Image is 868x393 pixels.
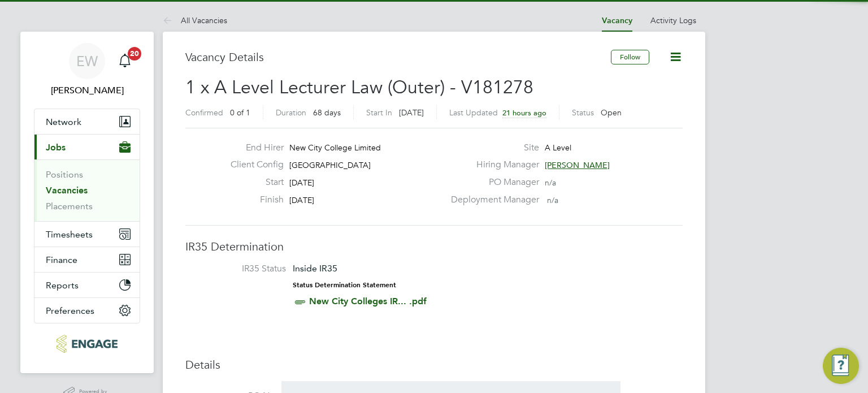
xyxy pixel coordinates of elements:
[222,159,284,171] label: Client Config
[313,107,341,118] span: 68 days
[185,107,223,118] label: Confirmed
[34,135,140,159] button: Jobs
[163,15,227,25] a: All Vacancies
[197,263,286,275] label: IR35 Status
[46,229,93,240] span: Timesheets
[46,116,81,127] span: Network
[545,142,571,153] span: A Level
[46,142,66,153] span: Jobs
[128,47,141,61] span: 20
[366,107,392,118] label: Start In
[309,296,427,306] a: New City Colleges IR... .pdf
[185,357,683,372] h3: Details
[222,194,284,206] label: Finish
[34,247,140,272] button: Finance
[545,160,610,170] span: [PERSON_NAME]
[76,54,98,68] span: EW
[502,108,546,118] span: 21 hours ago
[602,16,632,25] a: Vacancy
[34,335,140,353] a: Go to home page
[46,185,88,196] a: Vacancies
[46,280,79,291] span: Reports
[444,142,539,154] label: Site
[276,107,306,118] label: Duration
[545,178,556,188] span: n/a
[444,176,539,188] label: PO Manager
[185,239,683,254] h3: IR35 Determination
[114,43,136,79] a: 20
[547,195,558,205] span: n/a
[230,107,250,118] span: 0 of 1
[289,178,314,188] span: [DATE]
[46,305,94,316] span: Preferences
[46,254,77,265] span: Finance
[293,263,337,274] span: Inside IR35
[20,32,154,373] nav: Main navigation
[34,159,140,221] div: Jobs
[293,281,396,289] strong: Status Determination Statement
[34,222,140,247] button: Timesheets
[444,159,539,171] label: Hiring Manager
[289,195,314,205] span: [DATE]
[222,176,284,188] label: Start
[611,50,649,64] button: Follow
[34,84,140,97] span: Ella Wratten
[185,50,611,64] h3: Vacancy Details
[46,169,83,180] a: Positions
[444,194,539,206] label: Deployment Manager
[601,107,622,118] span: Open
[34,109,140,134] button: Network
[34,298,140,323] button: Preferences
[185,76,533,98] span: 1 x A Level Lecturer Law (Outer) - V181278
[399,107,424,118] span: [DATE]
[46,201,93,211] a: Placements
[34,43,140,97] a: EW[PERSON_NAME]
[289,142,381,153] span: New City College Limited
[449,107,498,118] label: Last Updated
[289,160,371,170] span: [GEOGRAPHIC_DATA]
[57,335,117,353] img: blackstonerecruitment-logo-retina.png
[650,15,696,25] a: Activity Logs
[823,348,859,384] button: Engage Resource Center
[572,107,594,118] label: Status
[222,142,284,154] label: End Hirer
[34,273,140,297] button: Reports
